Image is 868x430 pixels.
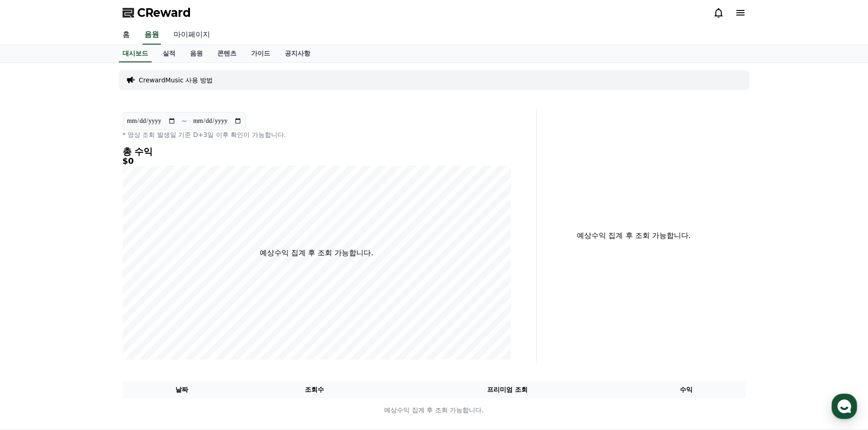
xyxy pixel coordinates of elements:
[244,45,277,62] a: 가이드
[137,5,191,20] span: CReward
[123,405,745,415] p: 예상수익 집계 후 조회 가능합니다.
[241,381,387,398] th: 조회수
[123,130,511,139] p: * 영상 조회 발생일 기준 D+3일 이후 확인이 가능합니다.
[123,381,241,398] th: 날짜
[141,302,152,309] span: 설정
[123,147,511,157] h4: 총 수익
[166,25,217,45] a: 마이페이지
[181,116,187,126] p: ~
[155,45,183,62] a: 실적
[60,288,118,311] a: 대화
[118,288,175,311] a: 설정
[123,5,191,20] a: CReward
[3,288,60,311] a: 홈
[119,45,152,62] a: 대시보드
[544,230,724,241] p: 예상수익 집계 후 조회 가능합니다.
[183,45,210,62] a: 음원
[260,248,373,258] p: 예상수익 집계 후 조회 가능합니다.
[388,381,627,398] th: 프리미엄 조회
[210,45,244,62] a: 콘텐츠
[29,302,34,309] span: 홈
[277,45,318,62] a: 공지사항
[627,381,746,398] th: 수익
[83,303,94,310] span: 대화
[115,25,137,45] a: 홈
[123,157,511,166] h5: $0
[139,76,213,85] a: CrewardMusic 사용 방법
[143,25,161,45] a: 음원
